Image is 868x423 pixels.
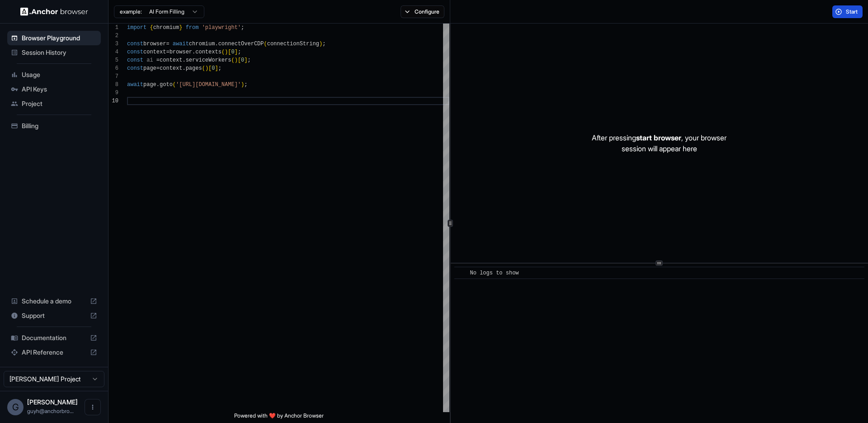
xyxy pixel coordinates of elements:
[150,24,153,31] span: {
[215,41,218,47] span: .
[153,24,179,31] span: chromium
[636,133,681,142] span: start browser
[27,408,74,414] span: guyh@anchorbrowser.io
[244,57,247,63] span: ]
[235,49,238,55] span: ]
[127,24,146,31] span: import
[231,49,234,55] span: 0
[22,297,86,306] span: Schedule a demo
[7,399,24,415] div: G
[186,57,231,63] span: serviceWorkers
[108,64,118,72] div: 6
[7,119,101,133] div: Billing
[459,269,463,278] span: ​
[22,85,97,94] span: API Keys
[7,96,101,111] div: Project
[108,24,118,32] div: 1
[120,8,142,15] span: example:
[173,41,189,47] span: await
[108,97,118,105] div: 10
[7,308,101,323] div: Support
[401,5,444,18] button: Configure
[248,57,251,63] span: ;
[832,5,863,18] button: Start
[143,82,156,88] span: page
[202,65,205,72] span: (
[7,67,101,82] div: Usage
[146,57,153,63] span: ai
[192,49,195,55] span: .
[205,65,208,72] span: )
[160,82,173,88] span: goto
[22,311,86,320] span: Support
[7,294,101,308] div: Schedule a demo
[319,41,322,47] span: )
[238,49,241,55] span: ;
[238,57,241,63] span: [
[241,24,244,31] span: ;
[127,82,143,88] span: await
[22,99,97,108] span: Project
[27,398,78,406] span: Guy Hayou
[143,41,166,47] span: browser
[212,65,215,72] span: 0
[127,65,143,72] span: const
[85,399,101,415] button: Open menu
[108,40,118,48] div: 3
[222,49,225,55] span: (
[108,56,118,64] div: 5
[127,49,143,55] span: const
[231,57,234,63] span: (
[228,49,231,55] span: [
[235,57,238,63] span: )
[470,270,519,276] span: No logs to show
[160,57,182,63] span: context
[244,82,247,88] span: ;
[264,41,267,47] span: (
[143,49,166,55] span: context
[267,41,319,47] span: connectionString
[22,121,97,130] span: Billing
[7,345,101,360] div: API Reference
[215,65,218,72] span: ]
[108,89,118,97] div: 9
[179,24,182,31] span: }
[173,82,176,88] span: (
[592,132,726,154] p: After pressing , your browser session will appear here
[186,65,202,72] span: pages
[127,41,143,47] span: const
[7,45,101,60] div: Session History
[127,57,143,63] span: const
[182,65,185,72] span: .
[166,41,169,47] span: =
[20,7,88,16] img: Anchor Logo
[202,24,241,31] span: 'playwright'
[160,65,182,72] span: context
[218,65,222,72] span: ;
[186,24,199,31] span: from
[22,348,86,357] span: API Reference
[225,49,228,55] span: )
[241,82,244,88] span: )
[156,65,160,72] span: =
[108,32,118,40] div: 2
[846,8,859,15] span: Start
[218,41,264,47] span: connectOverCDP
[322,41,325,47] span: ;
[22,48,97,57] span: Session History
[22,34,97,43] span: Browser Playground
[22,333,86,342] span: Documentation
[182,57,185,63] span: .
[143,65,156,72] span: page
[108,72,118,81] div: 7
[156,82,160,88] span: .
[170,49,192,55] span: browser
[7,331,101,345] div: Documentation
[195,49,222,55] span: contexts
[156,57,160,63] span: =
[22,70,97,79] span: Usage
[108,81,118,89] div: 8
[166,49,169,55] span: =
[176,82,241,88] span: '[URL][DOMAIN_NAME]'
[241,57,244,63] span: 0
